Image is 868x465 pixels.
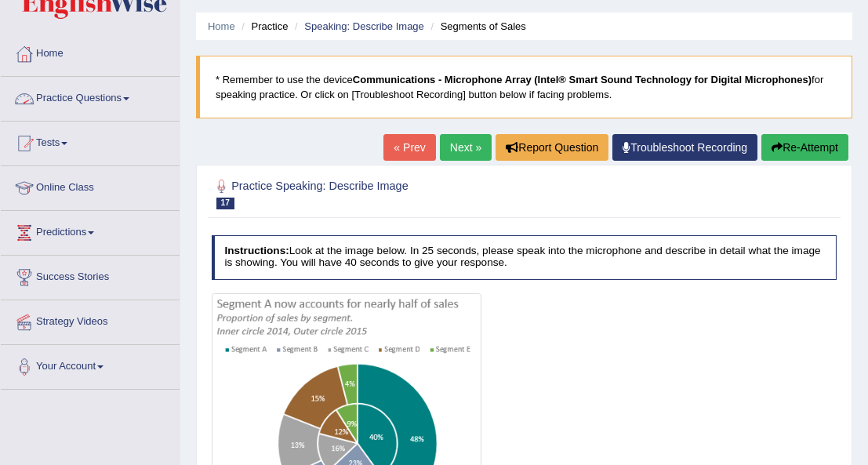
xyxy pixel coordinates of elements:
[1,32,180,71] a: Home
[212,176,600,209] h2: Practice Speaking: Describe Image
[216,198,234,209] span: 17
[440,134,492,161] a: Next »
[238,19,288,34] li: Practice
[1,345,180,384] a: Your Account
[304,20,423,32] a: Speaking: Describe Image
[1,256,180,295] a: Success Stories
[353,74,812,85] b: Communications - Microphone Array (Intel® Smart Sound Technology for Digital Microphones)
[1,211,180,250] a: Predictions
[1,122,180,161] a: Tests
[761,134,848,161] button: Re-Attempt
[427,19,525,34] li: Segments of Sales
[1,77,180,116] a: Practice Questions
[1,300,180,340] a: Strategy Videos
[496,134,608,161] button: Report Question
[196,56,852,118] blockquote: * Remember to use the device for speaking practice. Or click on [Troubleshoot Recording] button b...
[1,166,180,205] a: Online Class
[612,134,757,161] a: Troubleshoot Recording
[383,134,435,161] a: « Prev
[212,235,837,280] h4: Look at the image below. In 25 seconds, please speak into the microphone and describe in detail w...
[208,20,235,32] a: Home
[224,245,289,256] b: Instructions:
